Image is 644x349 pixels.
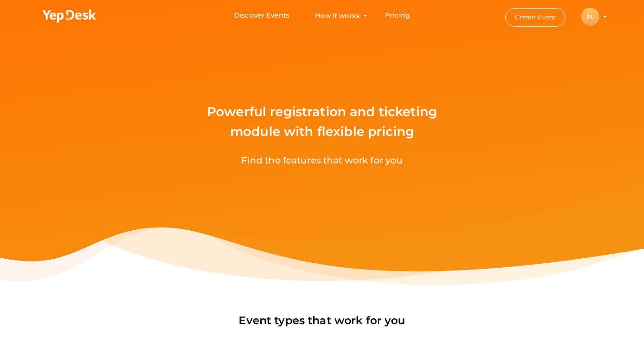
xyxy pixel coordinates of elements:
button: PL [578,7,602,26]
a: Pricing [385,7,410,24]
a: Discover Events [234,7,290,24]
profile-pic: PL [581,14,599,20]
div: Powerful registration and ticketing module with flexible pricing [13,90,631,154]
div: PL [581,8,599,26]
button: Create Event [505,8,566,27]
button: How it works [312,7,362,24]
div: Find the features that work for you [13,153,631,195]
